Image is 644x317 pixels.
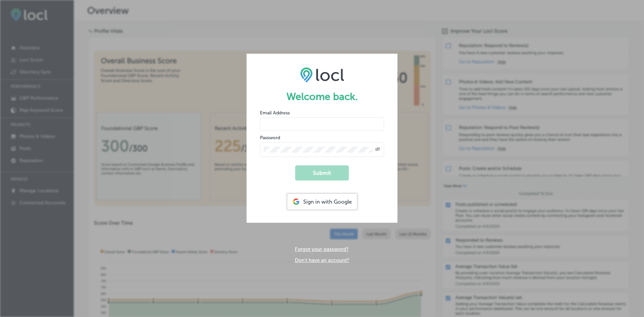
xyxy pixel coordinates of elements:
label: Email Address [260,110,290,116]
a: Don't have an account? [295,257,349,263]
a: Forgot your password? [295,246,348,252]
label: Password [260,135,280,141]
img: LOCL logo [300,67,344,83]
div: Sign in with Google [287,194,357,209]
h1: Welcome back. [260,91,384,103]
button: Submit [295,165,349,180]
span: Toggle password visibility [375,147,380,153]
